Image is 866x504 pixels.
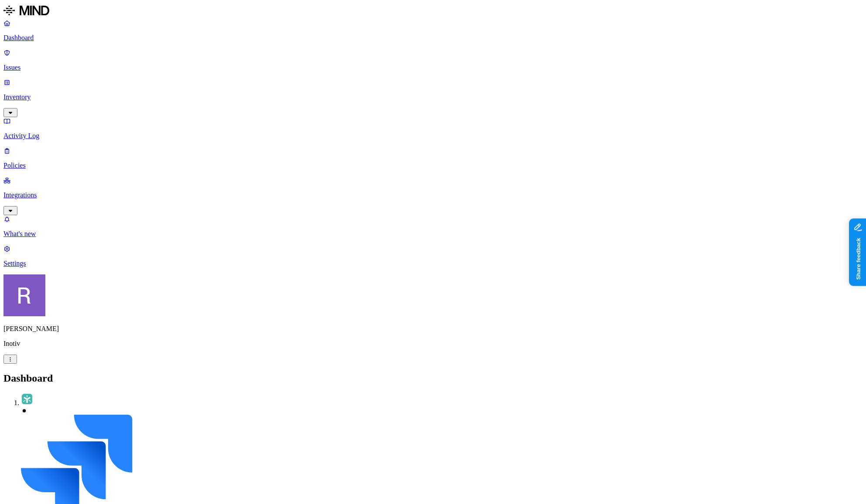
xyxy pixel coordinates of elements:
[3,372,863,384] h2: Dashboard
[3,64,863,71] p: Issues
[3,49,863,71] a: Issues
[3,191,863,199] p: Integrations
[3,176,863,214] a: Integrations
[3,340,863,348] p: Inotiv
[21,393,33,405] img: egnyte.svg
[3,274,45,316] img: Rich Thompson
[3,19,863,42] a: Dashboard
[3,215,863,238] a: What's new
[3,245,863,267] a: Settings
[3,3,863,19] a: MIND
[3,260,863,267] p: Settings
[3,162,863,169] p: Policies
[3,34,863,42] p: Dashboard
[3,3,49,17] img: MIND
[3,78,863,116] a: Inventory
[3,132,863,140] p: Activity Log
[3,93,863,101] p: Inventory
[3,230,863,238] p: What's new
[3,147,863,169] a: Policies
[3,117,863,140] a: Activity Log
